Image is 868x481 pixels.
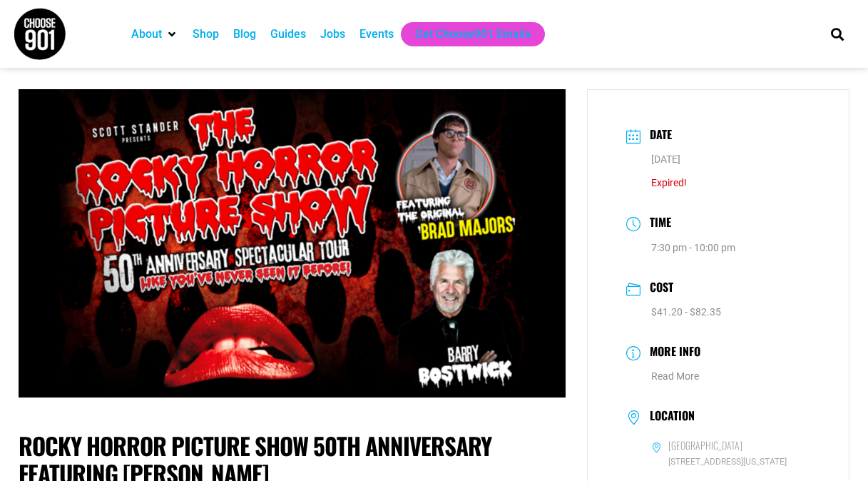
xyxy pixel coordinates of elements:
div: About [124,22,185,46]
h3: More Info [643,343,700,363]
a: About [131,26,162,43]
h3: Date [643,126,672,146]
h3: Location [643,409,695,426]
abbr: 7:30 pm - 10:00 pm [651,242,735,253]
h3: Time [643,213,671,234]
span: [STREET_ADDRESS][US_STATE] [651,455,811,469]
span: Expired! [651,177,687,188]
a: Read More [651,370,699,382]
a: Get Choose901 Emails [415,26,531,43]
img: Promotional poster for the Rocky Horror Picture Show 50th Anniversary Spectacular Tour, featuring... [19,89,566,398]
h3: Cost [643,278,673,299]
a: Jobs [320,26,345,43]
div: Search [825,22,849,46]
a: Events [359,26,394,43]
a: Guides [270,26,306,43]
dd: $41.20 - $82.35 [626,303,811,321]
h6: [GEOGRAPHIC_DATA] [668,439,742,452]
a: Blog [233,26,256,43]
span: [DATE] [651,153,680,165]
a: Shop [193,26,219,43]
nav: Main nav [124,22,806,46]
